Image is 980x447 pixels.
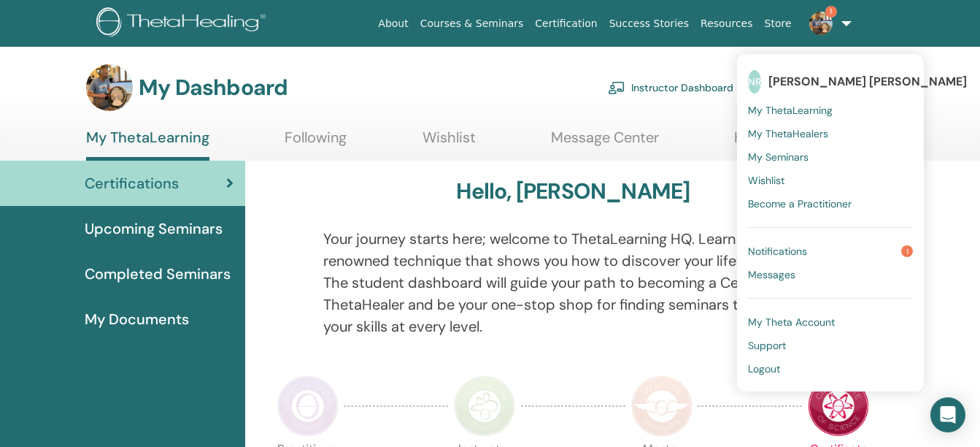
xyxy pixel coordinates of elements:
[139,74,288,101] h3: My Dashboard
[323,228,822,337] p: Your journey starts here; welcome to ThetaLearning HQ. Learn the world-renowned technique that sh...
[748,127,828,140] span: My ThetaHealers
[748,197,852,210] span: Become a Practitioner
[768,74,967,89] span: [PERSON_NAME] [PERSON_NAME]
[608,81,625,94] img: chalkboard-teacher.svg
[930,397,965,432] div: Open Intercom Messenger
[285,129,347,157] a: Following
[748,70,761,93] span: NR
[748,99,913,122] a: My ThetaLearning
[759,10,798,37] a: Store
[748,104,833,117] span: My ThetaLearning
[748,263,913,286] a: Messages
[748,169,913,192] a: Wishlist
[748,122,913,145] a: My ThetaHealers
[96,7,271,40] img: logo.png
[748,310,913,334] a: My Theta Account
[86,64,133,111] img: default.jpg
[901,245,913,257] span: 1
[809,12,833,35] img: default.jpg
[85,172,179,194] span: Certifications
[748,339,786,352] span: Support
[86,129,209,161] a: My ThetaLearning
[423,129,476,157] a: Wishlist
[748,362,780,375] span: Logout
[456,178,690,205] h3: Hello, [PERSON_NAME]
[277,375,339,437] img: Practitioner
[808,375,869,437] img: Certificate of Science
[748,150,809,164] span: My Seminars
[372,10,414,37] a: About
[737,54,924,391] ul: 1
[454,375,515,437] img: Instructor
[631,375,692,437] img: Master
[748,65,913,99] a: NR[PERSON_NAME] [PERSON_NAME]
[748,174,784,187] span: Wishlist
[748,334,913,357] a: Support
[695,10,759,37] a: Resources
[551,129,659,157] a: Message Center
[608,72,733,104] a: Instructor Dashboard
[85,263,231,285] span: Completed Seminars
[748,145,913,169] a: My Seminars
[748,268,795,281] span: Messages
[748,240,913,263] a: Notifications1
[414,10,530,37] a: Courses & Seminars
[748,245,807,258] span: Notifications
[85,218,223,240] span: Upcoming Seminars
[748,192,913,215] a: Become a Practitioner
[748,357,913,381] a: Logout
[748,316,835,329] span: My Theta Account
[603,10,695,37] a: Success Stories
[734,129,852,157] a: Help & Resources
[825,6,837,18] span: 1
[85,308,189,330] span: My Documents
[529,10,603,37] a: Certification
